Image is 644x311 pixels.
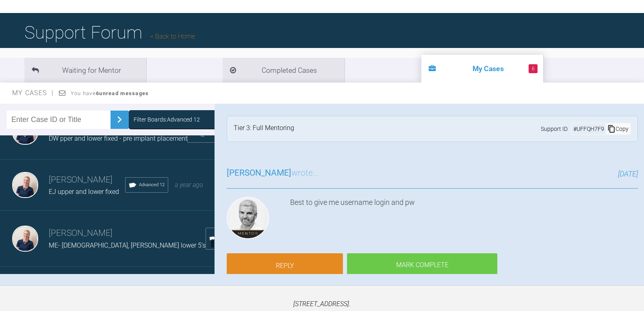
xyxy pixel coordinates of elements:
span: You have [71,90,149,96]
h3: [PERSON_NAME] [49,226,206,240]
h3: [PERSON_NAME] [49,173,125,187]
span: a year ago [175,181,203,189]
img: Ross Hobson [227,197,269,239]
span: DW pper and lower fixed - pre implant placement [49,135,187,142]
span: ME- [DEMOGRAPHIC_DATA], [PERSON_NAME] lower 5's [49,241,206,249]
div: Mark Complete [347,253,497,278]
li: Completed Cases [223,58,345,83]
div: Tier 3: Full Mentoring [234,123,294,135]
span: Advanced 12 [139,181,165,189]
li: My Cases [421,55,543,83]
div: Filter Boards: Advanced 12 [134,115,200,124]
span: [DATE] [618,170,638,178]
a: Back to Home [150,33,195,40]
img: chevronRight.28bd32b0.svg [113,113,126,126]
span: [PERSON_NAME] [227,168,291,178]
img: Olivia Nixon [12,172,38,198]
span: Support ID [541,124,568,133]
span: My Cases [12,89,54,97]
input: Enter Case ID or Title [7,111,111,129]
h3: wrote... [227,166,319,180]
div: Copy [606,124,630,134]
li: Waiting for Mentor [24,58,146,83]
span: EJ upper and lower fixed [49,188,119,196]
div: # UFFQH7F9 [572,124,606,133]
img: Olivia Nixon [12,226,38,252]
div: Best to give me username login and pw [290,197,638,242]
h1: Support Forum [24,18,195,47]
span: 6 [529,64,538,73]
a: Reply [227,253,343,278]
strong: 6 unread messages [96,90,149,96]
